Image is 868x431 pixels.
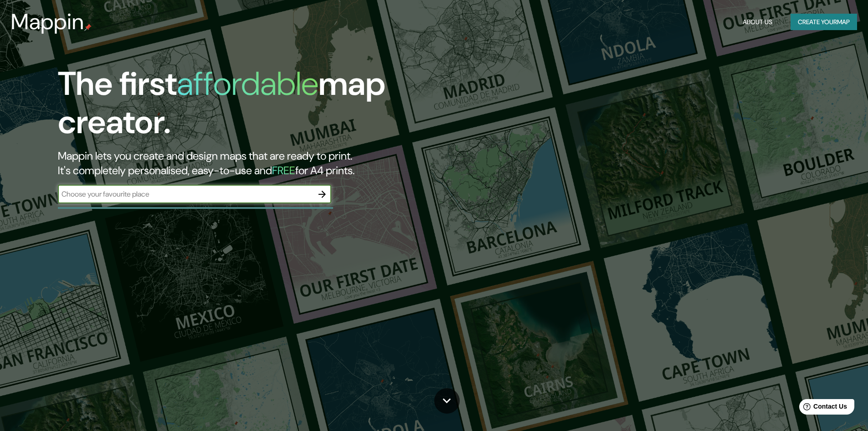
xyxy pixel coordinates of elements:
h1: The first map creator. [58,65,492,149]
iframe: Help widget launcher [787,395,858,421]
input: Choose your favourite place [58,189,313,199]
h1: affordable [177,62,318,105]
button: Create yourmap [791,14,857,31]
button: About Us [739,14,776,31]
img: mappin-pin [84,24,92,31]
h3: Mappin [11,9,84,35]
h5: FREE [272,163,295,177]
h2: Mappin lets you create and design maps that are ready to print. It's completely personalised, eas... [58,149,492,178]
